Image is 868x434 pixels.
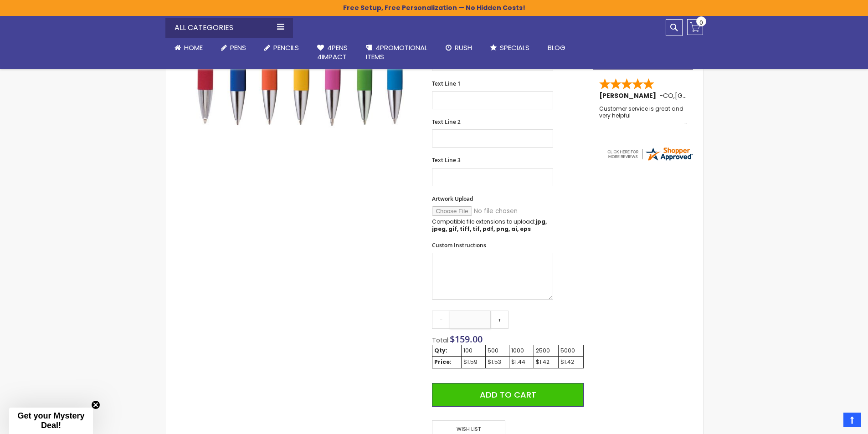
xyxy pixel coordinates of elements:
[599,91,659,100] span: [PERSON_NAME]
[434,358,452,366] strong: Price:
[536,358,556,366] div: $1.42
[511,347,532,354] div: 1000
[481,38,539,58] a: Specials
[488,347,507,354] div: 500
[699,18,703,27] span: 0
[432,80,461,87] span: Text Line 1
[490,311,508,329] a: +
[91,400,100,409] button: Close teaser
[606,156,693,164] a: 4pens.com certificate URL
[230,43,246,52] span: Pens
[165,18,293,38] div: All Categories
[599,106,688,125] div: Customer service is great and very helpful
[511,358,532,366] div: $1.44
[212,38,255,58] a: Pens
[432,156,461,164] span: Text Line 3
[432,311,450,329] a: -
[317,43,348,61] span: 4Pens 4impact
[432,218,553,233] p: Compatible file extensions to upload:
[455,333,483,345] span: 159.00
[463,347,484,354] div: 100
[463,358,484,366] div: $1.59
[255,38,308,58] a: Pencils
[687,19,703,35] a: 0
[450,333,483,345] span: $
[539,38,575,58] a: Blog
[432,383,583,407] button: Add to Cart
[606,146,693,162] img: 4pens.com widget logo
[357,38,437,67] a: 4PROMOTIONALITEMS
[560,358,581,366] div: $1.42
[480,389,536,400] span: Add to Cart
[432,241,486,249] span: Custom Instructions
[843,413,861,427] a: Top
[165,38,212,58] a: Home
[548,43,565,52] span: Blog
[308,38,357,67] a: 4Pens4impact
[675,91,742,100] span: [GEOGRAPHIC_DATA]
[184,43,203,52] span: Home
[437,38,481,58] a: Rush
[432,195,473,203] span: Artwork Upload
[488,358,507,366] div: $1.53
[536,347,556,354] div: 2500
[659,91,742,100] span: - ,
[9,408,93,434] div: Get your Mystery Deal!Close teaser
[500,43,529,52] span: Specials
[17,411,84,430] span: Get your Mystery Deal!
[560,347,581,354] div: 5000
[432,218,547,233] strong: jpg, jpeg, gif, tiff, tif, pdf, png, ai, eps
[273,43,299,52] span: Pencils
[366,43,427,61] span: 4PROMOTIONAL ITEMS
[432,336,450,345] span: Total:
[432,118,461,126] span: Text Line 2
[663,91,673,100] span: CO
[455,43,472,52] span: Rush
[434,347,447,354] strong: Qty:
